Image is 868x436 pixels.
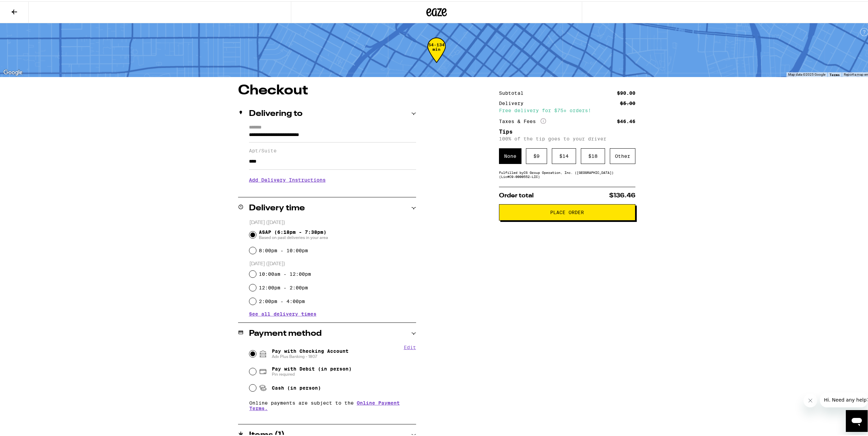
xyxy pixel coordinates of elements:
iframe: Button to launch messaging window [846,409,868,431]
p: 100% of the tip goes to your driver [499,135,635,140]
div: Taxes & Fees [499,117,546,123]
label: Apt/Suite [249,147,416,152]
div: Subtotal [499,89,528,94]
iframe: Close message [804,392,817,406]
div: $46.46 [617,118,635,122]
div: None [499,147,521,163]
div: $ 14 [552,147,576,163]
span: Map data ©2025 Google [788,71,825,75]
button: Edit [404,343,416,349]
p: [DATE] ([DATE]) [249,259,416,266]
iframe: Message from company [820,391,868,406]
div: $5.00 [620,100,635,104]
span: Hi. Need any help? [4,5,49,10]
label: 12:00pm - 2:00pm [259,284,308,289]
span: Based on past deliveries in your area [259,234,328,239]
span: Place Order [550,209,584,213]
h2: Payment method [249,328,322,336]
h1: Checkout [238,82,416,96]
p: Online payments are subject to the [249,399,416,410]
div: $ 18 [581,147,605,163]
h2: Delivery time [249,203,305,211]
img: Google [2,67,24,76]
h2: Delivering to [249,108,303,117]
a: Terms [829,71,840,75]
span: $136.46 [609,191,635,197]
div: 54-134 min [427,41,446,67]
label: 8:00pm - 10:00pm [259,246,308,252]
p: [DATE] ([DATE]) [249,218,416,225]
div: $90.00 [617,89,635,94]
span: Cash (in person) [272,384,321,389]
span: ASAP (6:18pm - 7:38pm) [259,228,328,239]
button: See all delivery times [249,310,317,315]
a: Open this area in Google Maps (opens a new window) [2,67,24,76]
h5: Tips [499,128,635,133]
label: 10:00am - 12:00pm [259,270,311,275]
label: 2:00pm - 4:00pm [259,297,305,303]
a: Online Payment Terms. [249,399,400,410]
div: Fulfilled by CS Group Operation, Inc. ([GEOGRAPHIC_DATA]) (Lic# C9-0000552-LIC ) [499,169,635,177]
div: Free delivery for $75+ orders! [499,107,635,111]
span: Pay with Debit (in person) [272,365,352,370]
button: Place Order [499,203,635,219]
div: $ 9 [526,147,547,163]
div: Other [610,147,635,163]
span: Order total [499,191,534,197]
h3: Add Delivery Instructions [249,171,416,186]
span: Adv Plus Banking - 1807 [272,352,349,358]
span: Pin required [272,370,352,376]
div: Delivery [499,100,528,104]
span: Pay with Checking Account [272,347,349,358]
p: We'll contact you at [PHONE_NUMBER] when we arrive [249,186,416,192]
